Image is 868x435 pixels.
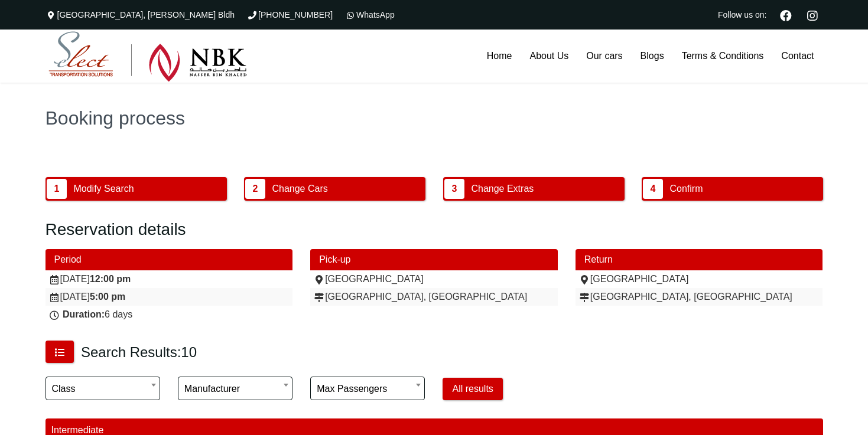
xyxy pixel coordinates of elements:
span: Confirm [665,178,707,200]
a: Facebook [775,8,797,21]
a: Home [478,30,521,83]
a: Terms & Conditions [673,30,773,83]
a: Our cars [577,30,631,83]
div: Pick-up [310,249,558,270]
span: 1 [47,179,67,199]
img: Select Rent a Car [48,31,247,82]
a: Instagram [802,8,823,21]
span: Modify Search [69,178,138,200]
strong: 12:00 pm [90,274,131,284]
a: Contact [772,30,823,83]
h2: Reservation details [45,220,823,240]
div: [DATE] [48,291,290,303]
span: Manufacturer [184,377,286,401]
span: Max passengers [310,377,425,400]
a: WhatsApp [344,10,395,19]
span: 3 [444,179,464,199]
button: 4 Confirm [642,177,823,201]
strong: Duration: [63,309,105,319]
h3: Search Results: [81,344,197,361]
span: Class [52,377,154,401]
span: 2 [245,179,265,199]
span: 4 [643,179,663,199]
div: 6 days [48,309,290,320]
span: Class [45,377,160,400]
span: Change Extras [467,178,538,200]
div: Return [576,249,823,270]
button: 3 Change Extras [443,177,625,201]
span: Manufacturer [178,377,292,400]
a: About Us [521,30,577,83]
div: [GEOGRAPHIC_DATA], [GEOGRAPHIC_DATA] [313,291,555,303]
strong: 5:00 pm [90,292,125,302]
span: Change Cars [268,178,331,200]
div: [GEOGRAPHIC_DATA], [GEOGRAPHIC_DATA] [578,291,820,303]
div: [GEOGRAPHIC_DATA] [313,273,555,285]
a: [PHONE_NUMBER] [246,10,333,19]
h1: Booking process [45,109,823,127]
a: Blogs [632,30,673,83]
button: All results [443,378,502,400]
span: Max passengers [317,377,418,401]
button: 2 Change Cars [244,177,425,201]
div: [GEOGRAPHIC_DATA] [578,273,820,285]
span: 10 [181,344,197,360]
div: Period [45,249,293,270]
div: [DATE] [48,273,290,285]
button: 1 Modify Search [45,177,227,201]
